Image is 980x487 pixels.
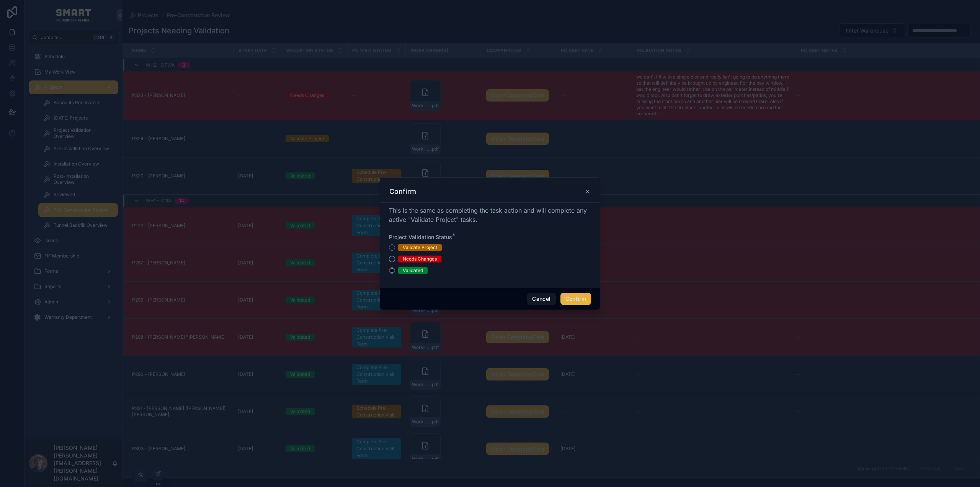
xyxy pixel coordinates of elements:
[527,293,555,305] button: Cancel
[560,293,591,305] button: Confirm
[403,256,437,262] div: Needs Changes
[389,187,416,196] h3: Confirm
[389,207,587,223] span: This is the same as completing the task action and will complete any active "Validate Project" ta...
[403,267,423,274] div: Validated
[389,234,452,240] span: Project Validation Status
[403,244,437,251] div: Validate Project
